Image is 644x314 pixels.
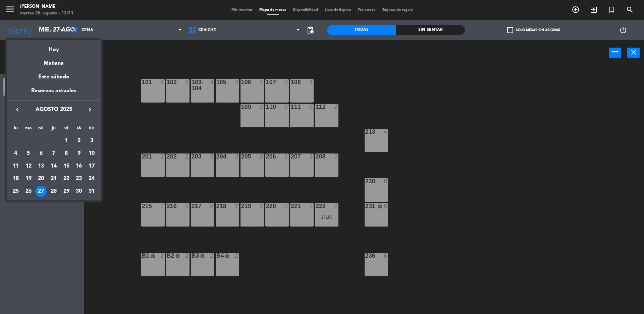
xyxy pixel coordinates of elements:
div: 14 [48,161,59,172]
div: 1 [61,135,72,146]
div: 15 [61,161,72,172]
td: 2 de agosto de 2025 [73,134,86,147]
td: 24 de agosto de 2025 [85,172,98,185]
th: domingo [85,124,98,135]
td: AGO. [9,134,60,147]
div: 30 [73,186,85,197]
div: 9 [73,148,85,159]
td: 27 de agosto de 2025 [35,185,47,198]
div: 3 [86,135,97,146]
td: 20 de agosto de 2025 [35,172,47,185]
td: 11 de agosto de 2025 [9,160,22,173]
td: 23 de agosto de 2025 [73,172,86,185]
div: 27 [35,186,47,197]
div: 18 [10,173,21,184]
div: 7 [48,148,59,159]
div: 4 [10,148,21,159]
div: 2 [73,135,85,146]
td: 16 de agosto de 2025 [73,160,86,173]
th: lunes [9,124,22,135]
td: 29 de agosto de 2025 [60,185,73,198]
td: 4 de agosto de 2025 [9,147,22,160]
td: 21 de agosto de 2025 [47,172,60,185]
div: 21 [48,173,59,184]
div: 12 [23,161,34,172]
td: 1 de agosto de 2025 [60,134,73,147]
td: 14 de agosto de 2025 [47,160,60,173]
td: 7 de agosto de 2025 [47,147,60,160]
div: 11 [10,161,21,172]
td: 10 de agosto de 2025 [85,147,98,160]
td: 28 de agosto de 2025 [47,185,60,198]
td: 26 de agosto de 2025 [22,185,35,198]
i: keyboard_arrow_left [13,106,21,114]
td: 9 de agosto de 2025 [73,147,86,160]
span: agosto 2025 [23,105,84,114]
th: sábado [73,124,86,135]
th: martes [22,124,35,135]
div: Hoy [7,40,101,54]
button: keyboard_arrow_left [11,105,23,114]
div: 16 [73,161,85,172]
th: miércoles [35,124,47,135]
td: 13 de agosto de 2025 [35,160,47,173]
td: 31 de agosto de 2025 [85,185,98,198]
td: 15 de agosto de 2025 [60,160,73,173]
div: 17 [86,161,97,172]
div: 10 [86,148,97,159]
div: 5 [23,148,34,159]
i: keyboard_arrow_right [86,106,94,114]
div: 6 [35,148,47,159]
div: 20 [35,173,47,184]
td: 19 de agosto de 2025 [22,172,35,185]
td: 17 de agosto de 2025 [85,160,98,173]
th: jueves [47,124,60,135]
div: Mañana [7,54,101,68]
td: 5 de agosto de 2025 [22,147,35,160]
td: 22 de agosto de 2025 [60,172,73,185]
td: 18 de agosto de 2025 [9,172,22,185]
div: 29 [61,186,72,197]
div: Reservas actuales [7,86,101,100]
div: 25 [10,186,21,197]
div: 13 [35,161,47,172]
div: 8 [61,148,72,159]
td: 30 de agosto de 2025 [73,185,86,198]
div: 23 [73,173,85,184]
div: 22 [61,173,72,184]
div: 26 [23,186,34,197]
td: 8 de agosto de 2025 [60,147,73,160]
div: Este sábado [7,68,101,86]
div: 31 [86,186,97,197]
td: 6 de agosto de 2025 [35,147,47,160]
th: viernes [60,124,73,135]
div: 28 [48,186,59,197]
td: 3 de agosto de 2025 [85,134,98,147]
td: 25 de agosto de 2025 [9,185,22,198]
button: keyboard_arrow_right [84,105,96,114]
div: 24 [86,173,97,184]
td: 12 de agosto de 2025 [22,160,35,173]
div: 19 [23,173,34,184]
